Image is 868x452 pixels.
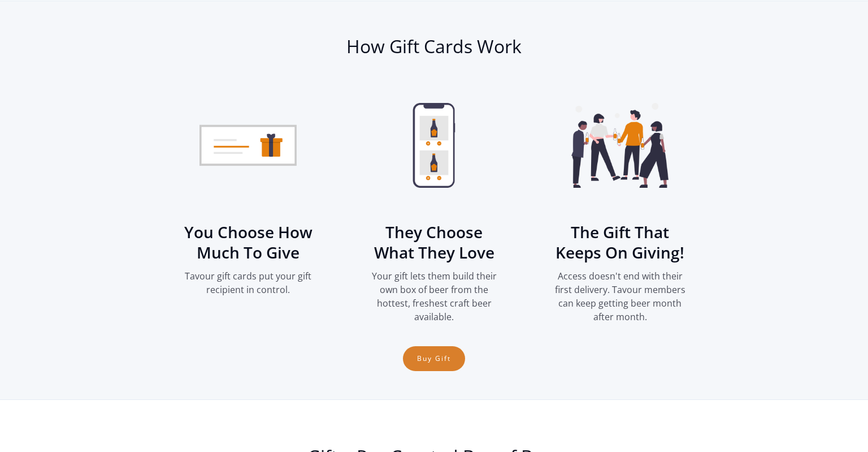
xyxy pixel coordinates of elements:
[182,269,314,296] p: Tavour gift cards put your gift recipient in control.
[368,269,500,324] p: Your gift lets them build their own box of beer from the hottest, freshest craft beer available.
[354,86,514,324] div: 2 of 3
[168,35,700,58] h2: How Gift Cards Work
[554,222,686,262] h3: The Gift That Keeps On Giving!
[540,86,700,324] div: 3 of 3
[182,222,314,262] h3: You Choose How Much To Give
[368,222,500,262] h3: They Choose What They Love
[168,86,700,382] div: carousel
[403,346,465,371] a: Buy Gift
[554,269,686,324] p: Access doesn't end with their first delivery. Tavour members can keep getting beer month after mo...
[168,86,328,296] div: 1 of 3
